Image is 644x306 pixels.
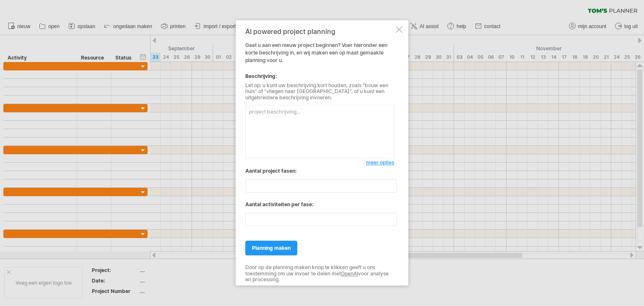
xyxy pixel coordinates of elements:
[245,83,394,101] div: Let op: u kunt uw beschrijving kort houden, zoals "bouw een huis" of "vliegen naar [GEOGRAPHIC_DA...
[245,168,394,175] div: Aantal project fasen:
[366,160,394,166] span: meer opties
[341,270,358,277] a: OpenAI
[245,265,394,283] div: Door op de planning maken knop te klikken geeft u ons toestemming om uw invoer te delen met voor ...
[252,245,291,252] span: planning maken
[366,159,394,167] a: meer opties
[245,201,394,209] div: Aantal activiteiten per fase:
[245,28,394,35] div: AI powered project planning
[245,241,297,256] a: planning maken
[245,73,394,80] div: Beschrijving:
[245,28,394,278] div: Gaat u aan een nieuw project beginnen? Voer hieronder een korte beschrijving in, en wij maken een...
